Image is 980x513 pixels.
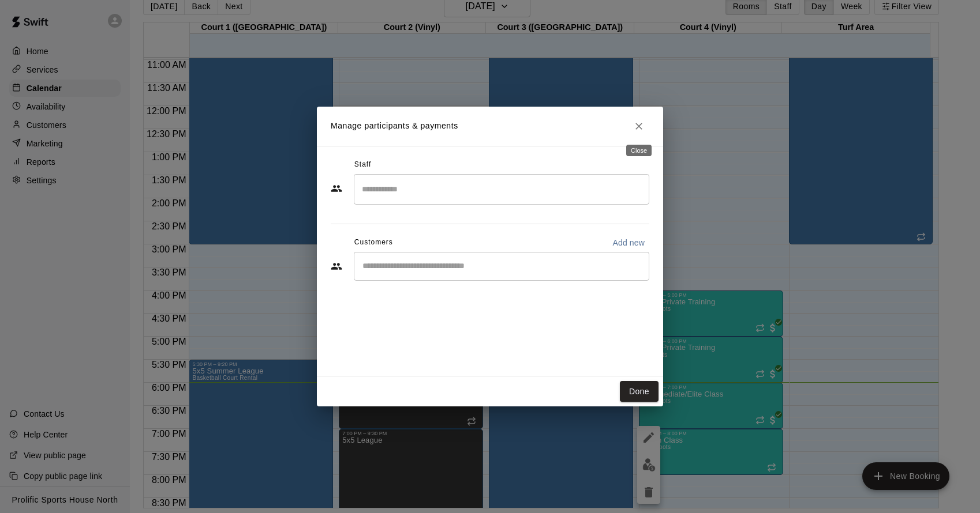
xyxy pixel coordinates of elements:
button: Close [629,116,649,137]
span: Staff [354,156,371,174]
div: Start typing to search customers... [354,252,649,281]
p: Manage participants & payments [331,120,458,132]
p: Add new [612,237,645,248]
span: Customers [354,233,393,252]
div: Close [626,145,652,156]
button: Add new [608,233,649,252]
button: Done [620,381,659,402]
svg: Customers [331,261,342,272]
svg: Staff [331,183,342,194]
div: Search staff [354,174,649,205]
